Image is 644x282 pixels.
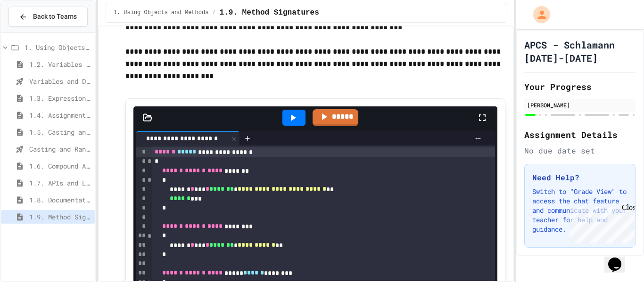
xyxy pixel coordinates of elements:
[29,144,91,154] span: Casting and Ranges of variables - Quiz
[604,244,635,273] iframe: chat widget
[29,110,91,120] span: 1.4. Assignment and Input
[532,187,627,234] p: Switch to "Grade View" to access the chat feature and communicate with your teacher for help and ...
[29,195,91,205] span: 1.8. Documentation with Comments and Preconditions
[8,7,88,27] button: Back to Teams
[114,9,209,16] span: 1. Using Objects and Methods
[532,172,627,183] h3: Need Help?
[29,161,91,171] span: 1.6. Compound Assignment Operators
[524,38,636,64] h1: APCS - Schlamann [DATE]-[DATE]
[524,145,636,156] div: No due date set
[524,128,636,141] h2: Assignment Details
[4,4,65,60] div: Chat with us now!Close
[523,4,553,25] div: My Account
[25,42,91,52] span: 1. Using Objects and Methods
[33,12,77,22] span: Back to Teams
[527,101,633,109] div: [PERSON_NAME]
[29,212,91,222] span: 1.9. Method Signatures
[566,203,635,243] iframe: chat widget
[524,80,636,93] h2: Your Progress
[29,93,91,103] span: 1.3. Expressions and Output [New]
[29,178,91,188] span: 1.7. APIs and Libraries
[29,76,91,86] span: Variables and Data Types - Quiz
[29,127,91,137] span: 1.5. Casting and Ranges of Values
[29,59,91,69] span: 1.2. Variables and Data Types
[212,9,215,16] span: /
[220,7,319,18] span: 1.9. Method Signatures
